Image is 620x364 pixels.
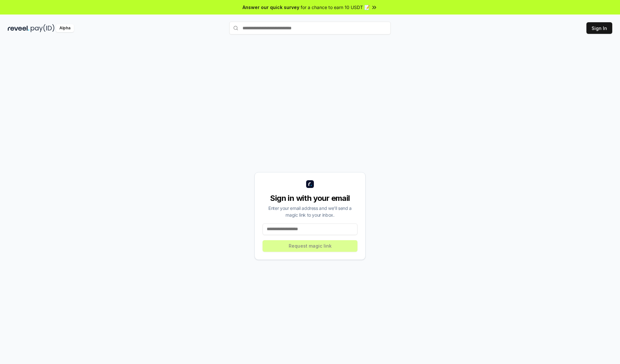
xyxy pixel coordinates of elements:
div: Alpha [56,24,74,32]
span: Answer our quick survey [243,4,299,11]
div: Enter your email address and we’ll send a magic link to your inbox. [263,205,357,218]
span: for a chance to earn 10 USDT 📝 [301,4,370,11]
div: Sign in with your email [263,193,357,203]
button: Sign In [586,22,612,34]
img: pay_id [31,24,55,32]
img: logo_small [306,180,314,188]
img: reveel_dark [8,24,29,32]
